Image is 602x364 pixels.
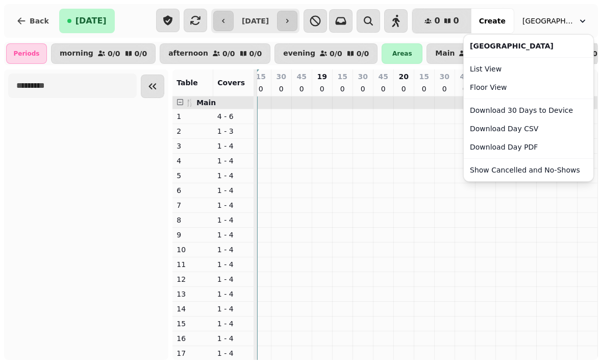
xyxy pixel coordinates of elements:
a: List View [466,60,591,78]
button: Show Cancelled and No-Shows [466,161,591,179]
div: [GEOGRAPHIC_DATA] [466,37,591,55]
button: Download 30 Days to Device [466,101,591,119]
button: Download Day CSV [466,119,591,138]
span: [GEOGRAPHIC_DATA] [522,16,573,26]
div: [GEOGRAPHIC_DATA] [463,34,594,182]
button: [GEOGRAPHIC_DATA] [516,12,594,30]
a: Floor View [466,78,591,96]
button: Download Day PDF [466,138,591,156]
